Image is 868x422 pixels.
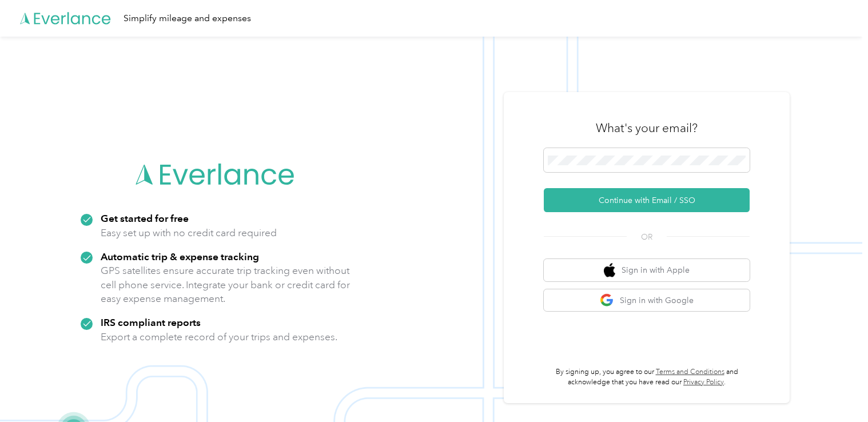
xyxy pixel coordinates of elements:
button: Continue with Email / SSO [544,188,750,212]
button: google logoSign in with Google [544,289,750,312]
a: Privacy Policy [683,378,724,387]
span: OR [627,231,667,243]
p: Export a complete record of your trips and expenses. [101,330,337,344]
h3: What's your email? [596,120,698,136]
strong: Automatic trip & expense tracking [101,250,259,262]
p: By signing up, you agree to our and acknowledge that you have read our . [544,367,750,387]
button: apple logoSign in with Apple [544,259,750,281]
p: GPS satellites ensure accurate trip tracking even without cell phone service. Integrate your bank... [101,264,351,306]
div: Simplify mileage and expenses [124,11,251,26]
a: Terms and Conditions [656,368,724,376]
strong: IRS compliant reports [101,316,201,328]
strong: Get started for free [101,212,189,224]
img: google logo [600,293,614,308]
p: Easy set up with no credit card required [101,226,277,240]
img: apple logo [604,263,615,277]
